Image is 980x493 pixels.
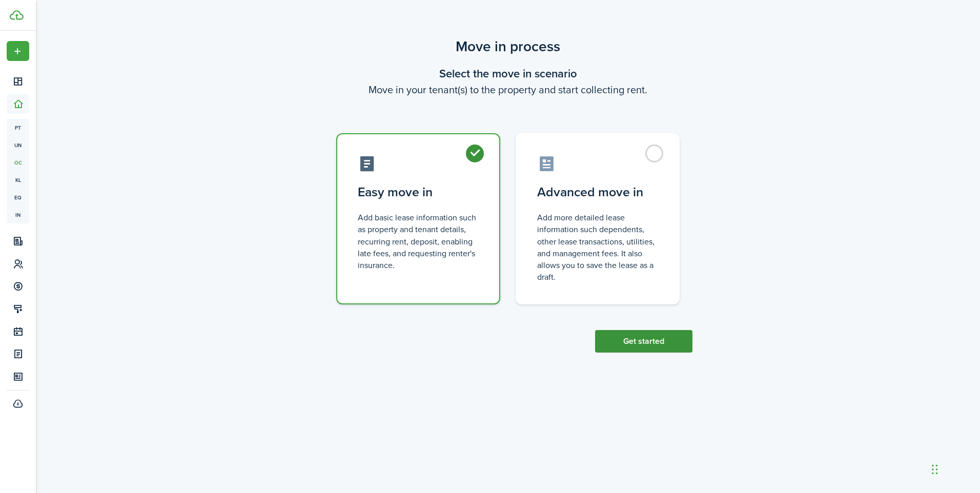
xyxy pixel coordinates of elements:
a: eq [7,189,29,206]
control-radio-card-description: Add more detailed lease information such dependents, other lease transactions, utilities, and man... [537,212,658,283]
wizard-step-header-title: Select the move in scenario [323,65,692,82]
a: un [7,136,29,154]
a: pt [7,119,29,136]
a: oc [7,154,29,171]
iframe: Chat Widget [929,444,980,493]
wizard-step-header-description: Move in your tenant(s) to the property and start collecting rent. [323,82,692,97]
button: Open menu [7,41,29,61]
control-radio-card-title: Advanced move in [537,183,658,201]
scenario-title: Move in process [323,36,692,57]
div: Drag [932,454,938,485]
img: TenantCloud [10,10,24,20]
control-radio-card-description: Add basic lease information such as property and tenant details, recurring rent, deposit, enablin... [358,212,479,271]
a: in [7,206,29,223]
control-radio-card-title: Easy move in [358,183,479,201]
button: Get started [595,330,692,353]
a: kl [7,171,29,189]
